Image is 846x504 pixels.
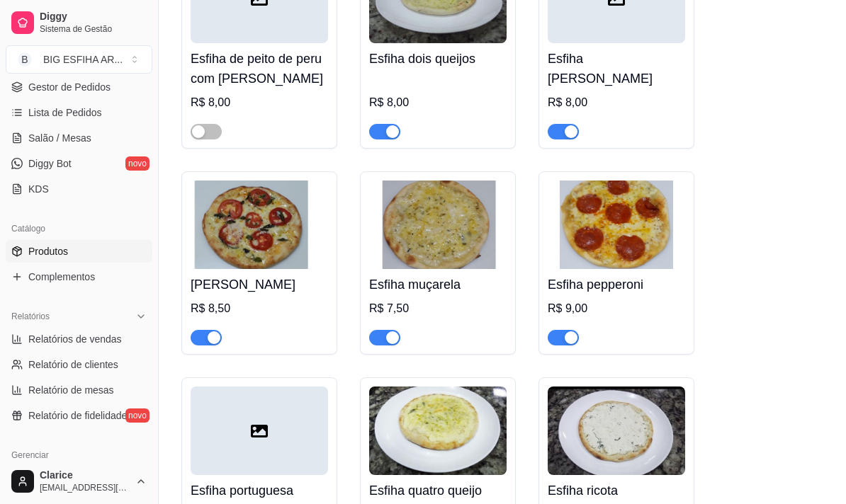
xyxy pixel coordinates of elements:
span: [EMAIL_ADDRESS][DOMAIN_NAME] [40,482,130,493]
span: Sistema de Gestão [40,23,147,35]
img: product-image [548,181,685,269]
img: product-image [369,181,507,269]
a: Salão / Mesas [6,127,152,149]
span: KDS [28,182,49,196]
img: product-image [191,181,328,269]
a: Relatórios de vendas [6,328,152,350]
img: product-image [548,386,685,475]
span: Relatório de clientes [28,357,118,372]
div: Gerenciar [6,444,152,466]
h4: Esfiha muçarela [369,275,507,294]
span: Relatório de fidelidade [28,408,127,423]
span: Relatório de mesas [28,383,114,397]
span: Salão / Mesas [28,131,91,145]
span: Lista de Pedidos [28,105,102,120]
span: Diggy [40,11,147,23]
a: Relatório de fidelidadenovo [6,404,152,427]
img: product-image [369,386,507,475]
a: DiggySistema de Gestão [6,6,152,40]
h4: Esfiha ricota [548,481,685,500]
div: BIG ESFIHA AR ... [43,52,123,67]
span: B [18,52,32,67]
span: Gestor de Pedidos [28,80,111,94]
button: Clarice[EMAIL_ADDRESS][DOMAIN_NAME] [6,464,152,498]
h4: [PERSON_NAME] [191,275,328,294]
a: Complementos [6,265,152,288]
div: R$ 8,50 [191,300,328,317]
a: Gestor de Pedidos [6,76,152,98]
div: R$ 8,00 [191,94,328,111]
a: Relatório de clientes [6,353,152,376]
div: R$ 8,00 [548,94,685,111]
span: Relatórios de vendas [28,332,122,346]
span: Clarice [40,469,130,482]
h4: Esfiha dois queijos [369,49,507,69]
div: R$ 9,00 [548,300,685,317]
span: Complementos [28,270,95,284]
button: Select a team [6,45,152,74]
div: R$ 7,50 [369,300,507,317]
h4: Esfiha de peito de peru com [PERSON_NAME] [191,49,328,88]
span: Diggy Bot [28,156,72,171]
a: Lista de Pedidos [6,101,152,124]
span: Relatórios [11,311,50,322]
h4: Esfiha pepperoni [548,275,685,294]
div: Catálogo [6,217,152,240]
h4: Esfiha quatro queijo [369,481,507,500]
div: R$ 8,00 [369,94,507,111]
a: KDS [6,178,152,200]
h4: Esfiha [PERSON_NAME] [548,49,685,88]
a: Diggy Botnovo [6,152,152,175]
h4: Esfiha portuguesa [191,481,328,500]
a: Relatório de mesas [6,379,152,401]
a: Produtos [6,240,152,263]
span: Produtos [28,244,68,258]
